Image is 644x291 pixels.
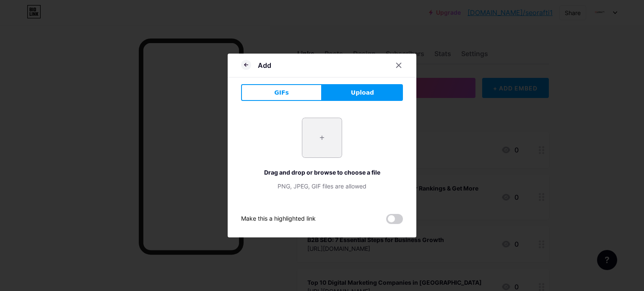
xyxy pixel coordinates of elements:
span: Upload [351,88,374,97]
div: Add [258,60,271,70]
div: PNG, JPEG, GIF files are allowed [241,182,403,191]
span: GIFs [274,88,289,97]
button: GIFs [241,84,322,101]
div: Make this a highlighted link [241,214,316,224]
div: Drag and drop or browse to choose a file [241,168,403,177]
button: Upload [322,84,403,101]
